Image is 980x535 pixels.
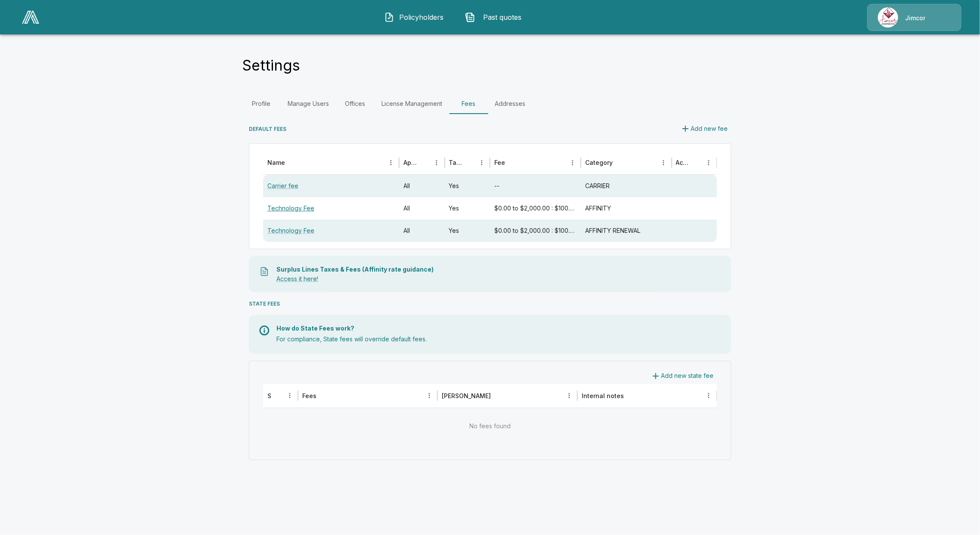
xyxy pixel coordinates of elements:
[469,422,511,430] p: No fees found
[567,157,579,169] button: Fee column menu
[464,157,476,169] button: Sort
[267,392,271,399] div: State
[276,335,721,343] p: For compliance, State fees will override default fees.
[249,124,286,133] h6: DEFAULT FEES
[581,220,672,242] div: AFFINITY RENEWAL
[476,157,488,169] button: Taxable column menu
[259,325,270,336] img: Info Icon
[242,56,300,74] h4: Settings
[445,197,490,220] div: Yes
[267,227,314,234] a: Technology Fee
[403,159,417,166] div: Applies to
[281,93,336,114] a: Manage Users
[242,93,738,114] div: Settings Tabs
[336,93,375,114] a: Offices
[286,157,298,169] button: Sort
[284,390,296,402] button: State column menu
[585,159,613,166] div: Category
[431,157,443,169] button: Applies to column menu
[905,14,925,22] p: Jimcor
[399,175,444,197] div: All
[488,93,532,114] a: Addresses
[676,159,690,166] div: Action
[267,204,314,212] a: Technology Fee
[399,220,444,242] div: All
[445,175,490,197] div: Yes
[490,220,581,242] div: $0.00 to $2,000.00 : $100.00, $2,001.00 to $5,000.00 : $250.00, $5,001.00 to $25,000.00 : $500.00...
[479,12,526,22] span: Past quotes
[703,157,715,169] button: Action column menu
[581,197,672,220] div: AFFINITY
[494,159,505,166] div: Fee
[581,175,672,197] div: CARRIER
[442,392,491,399] div: [PERSON_NAME]
[398,12,445,22] span: Policyholders
[459,6,533,28] button: Past quotes IconPast quotes
[384,12,394,22] img: Policyholders Icon
[276,275,318,282] a: Access it here!
[691,157,703,169] button: Sort
[249,299,280,308] h6: STATE FEES
[22,11,39,24] img: AA Logo
[867,4,961,31] a: Agency IconJimcor
[267,182,298,189] a: Carrier fee
[490,197,581,220] div: $0.00 to $2,000.00 : $100.00, $2,001.00 to $5,000.00 : $250.00, $5,001.00 to $25,000.00 : $500.00...
[302,392,316,399] div: Fees
[490,175,581,197] div: --
[375,93,449,114] a: License Management
[449,159,463,166] div: Taxable
[242,93,281,114] a: Profile
[259,266,270,277] img: Taxes File Icon
[267,159,285,166] div: Name
[614,157,626,169] button: Sort
[677,121,731,137] button: Add new fee
[625,390,637,402] button: Sort
[465,12,475,22] img: Past quotes Icon
[317,390,329,402] button: Sort
[419,157,431,169] button: Sort
[276,325,721,331] p: How do State Fees work?
[878,7,898,28] img: Agency Icon
[657,157,670,169] button: Category column menu
[563,390,575,402] button: Max Fee column menu
[399,197,444,220] div: All
[492,390,504,402] button: Sort
[378,6,452,28] button: Policyholders IconPolicyholders
[385,157,397,169] button: Name column menu
[506,157,518,169] button: Sort
[272,390,284,402] button: Sort
[423,390,435,402] button: Fees column menu
[647,368,717,384] button: Add new state fee
[449,93,488,114] a: Fees
[703,390,715,402] button: Internal notes column menu
[276,266,721,272] p: Surplus Lines Taxes & Fees (Affinity rate guidance)
[445,220,490,242] div: Yes
[582,392,624,399] div: Internal notes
